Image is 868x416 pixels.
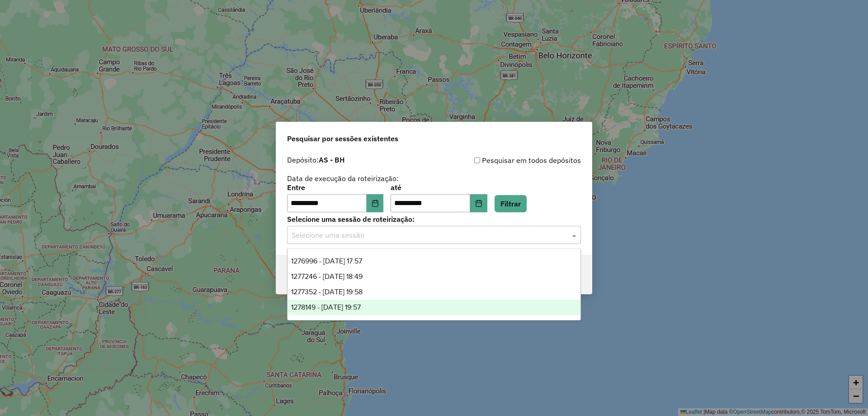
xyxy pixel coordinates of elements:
[495,195,527,212] button: Filtrar
[291,303,361,311] span: 1278149 - [DATE] 19:57
[287,214,581,225] label: Selecione uma sessão de roteirização:
[291,288,363,296] span: 1277352 - [DATE] 19:58
[391,182,487,193] label: até
[319,155,345,164] strong: AS - BH
[470,194,487,212] button: Choose Date
[287,249,581,320] ng-dropdown-panel: Options list
[367,194,384,212] button: Choose Date
[291,257,362,265] span: 1276996 - [DATE] 17:57
[287,133,398,144] span: Pesquisar por sessões existentes
[287,154,345,165] label: Depósito:
[291,273,363,280] span: 1277246 - [DATE] 18:49
[434,155,581,166] div: Pesquisar em todos depósitos
[287,173,399,184] label: Data de execução da roteirização:
[287,182,383,193] label: Entre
